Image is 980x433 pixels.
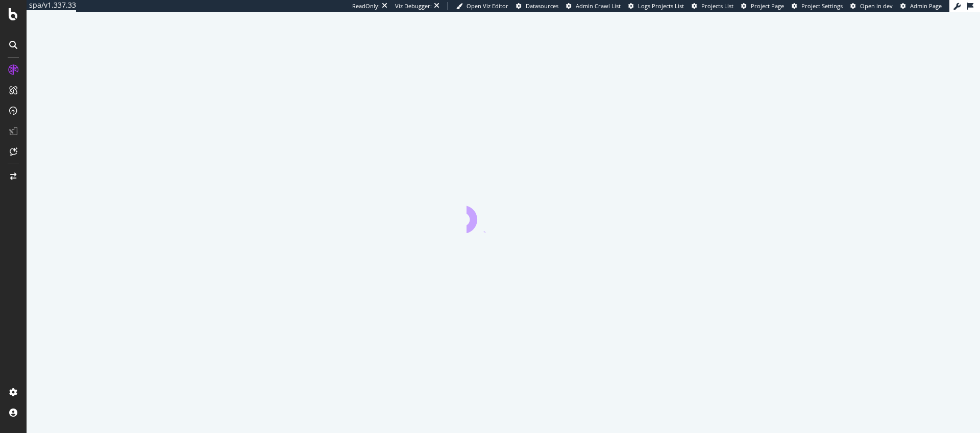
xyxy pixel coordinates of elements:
[526,2,558,10] span: Datasources
[910,2,942,10] span: Admin Page
[638,2,684,10] span: Logs Projects List
[467,196,540,233] div: animation
[352,2,380,10] div: ReadOnly:
[792,2,843,10] a: Project Settings
[850,2,893,10] a: Open in dev
[701,2,733,10] span: Projects List
[516,2,558,10] a: Datasources
[741,2,784,10] a: Project Page
[566,2,621,10] a: Admin Crawl List
[751,2,784,10] span: Project Page
[467,2,508,10] span: Open Viz Editor
[395,2,432,10] div: Viz Debugger:
[801,2,843,10] span: Project Settings
[576,2,621,10] span: Admin Crawl List
[900,2,942,10] a: Admin Page
[860,2,893,10] span: Open in dev
[628,2,684,10] a: Logs Projects List
[692,2,733,10] a: Projects List
[456,2,508,10] a: Open Viz Editor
